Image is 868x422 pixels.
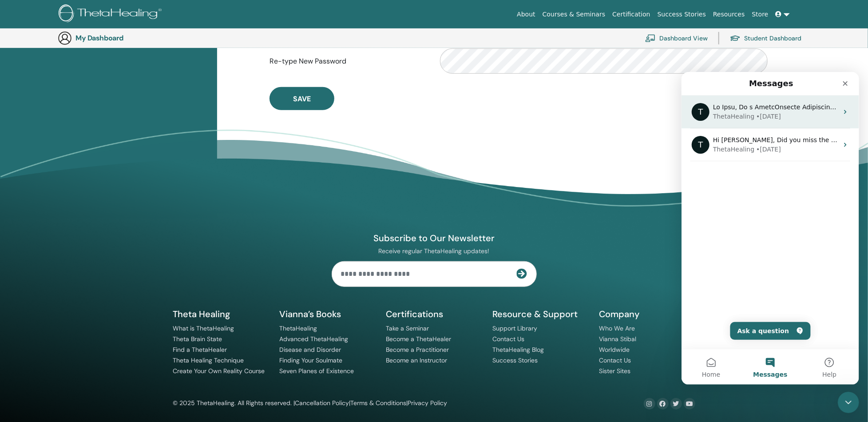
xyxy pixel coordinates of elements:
iframe: Intercom live chat [682,72,859,385]
a: ThetaHealing [280,324,317,332]
a: Become a ThetaHealer [386,335,452,343]
a: Cancellation Policy [295,399,349,407]
h3: My Dashboard [75,34,164,42]
h5: Company [599,308,695,320]
a: Theta Healing Technique [173,356,244,364]
div: © 2025 ThetaHealing. All Rights reserved. | | | [173,398,448,409]
a: Worldwide [599,346,630,354]
a: Seven Planes of Existence [280,367,354,375]
h5: Vianna’s Books [280,308,376,320]
a: Terms & Conditions [351,399,407,407]
a: Disease and Disorder [280,346,341,354]
a: Vianna Stibal [599,335,637,343]
a: Become a Practitioner [386,346,449,354]
img: generic-user-icon.jpg [58,31,72,45]
a: ThetaHealing Blog [493,346,544,354]
iframe: Intercom live chat [838,392,859,413]
a: Finding Your Soulmate [280,356,343,364]
h5: Certifications [386,308,482,320]
a: Contact Us [599,356,631,364]
img: graduation-cap.svg [730,35,741,42]
a: Who We Are [599,324,635,332]
a: Sister Sites [599,367,631,375]
img: logo.png [59,4,165,24]
a: Dashboard View [645,28,708,48]
a: Privacy Policy [408,399,448,407]
a: Find a ThetaHealer [173,346,227,354]
a: Contact Us [493,335,525,343]
a: Resources [709,6,749,23]
a: Certification [609,6,654,23]
a: Take a Seminar [386,324,429,332]
a: About [513,6,539,23]
a: Support Library [493,324,538,332]
a: Theta Brain State [173,335,222,343]
img: chalkboard-teacher.svg [645,34,656,42]
a: Store [749,6,772,23]
a: Courses & Seminars [539,6,609,23]
a: Become an Instructor [386,356,448,364]
h4: Subscribe to Our Newsletter [332,232,537,244]
h5: Theta Healing [173,308,269,320]
a: Success Stories [493,356,538,364]
a: Success Stories [654,6,709,23]
button: Save [270,87,334,110]
a: Student Dashboard [730,28,801,48]
a: What is ThetaHealing [173,324,234,332]
h5: Resource & Support [493,308,589,320]
a: Create Your Own Reality Course [173,367,265,375]
a: Advanced ThetaHealing [280,335,349,343]
span: Save [293,94,311,104]
label: Re-type New Password [263,53,433,70]
p: Receive regular ThetaHealing updates! [332,247,537,255]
